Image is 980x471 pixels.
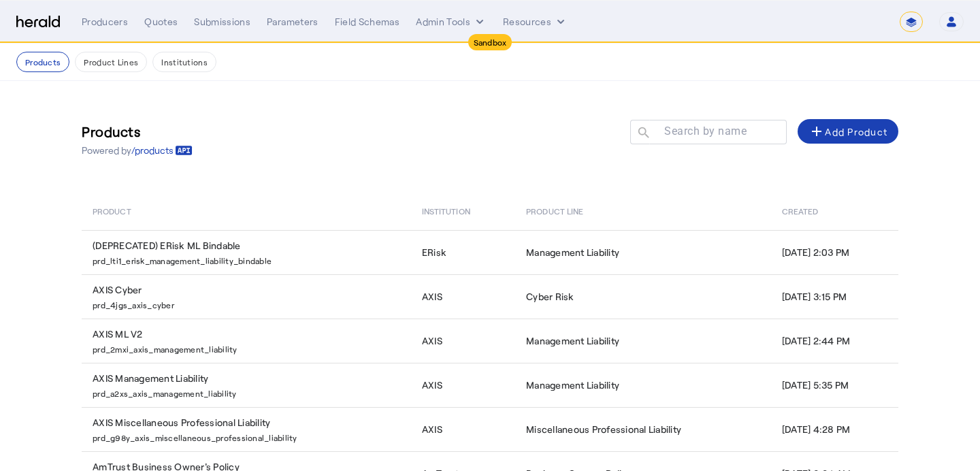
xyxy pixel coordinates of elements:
[82,407,411,451] td: AXIS Miscellaneous Professional Liability
[468,34,512,50] div: Sandbox
[131,144,193,157] a: /products
[75,52,147,72] button: Product Lines
[82,15,128,29] div: Producers
[16,52,69,72] button: Products
[411,230,515,274] td: ERisk
[515,274,771,319] td: Cyber Risk
[152,52,216,72] button: Institutions
[416,15,487,29] button: internal dropdown menu
[515,407,771,451] td: Miscellaneous Professional Liability
[194,15,250,29] div: Submissions
[515,230,771,274] td: Management Liability
[82,319,411,363] td: AXIS ML V2
[16,16,60,29] img: Herald Logo
[93,341,406,355] p: prd_2mxi_axis_management_liability
[771,407,898,451] td: [DATE] 4:28 PM
[82,144,193,157] p: Powered by
[808,123,887,140] div: Add Product
[82,274,411,319] td: AXIS Cyber
[82,230,411,274] td: (DEPRECATED) ERisk ML Bindable
[664,125,747,137] mat-label: Search by name
[630,125,653,142] mat-icon: search
[515,363,771,407] td: Management Liability
[93,253,406,266] p: prd_lti1_erisk_management_liability_bindable
[798,119,898,144] button: Add Product
[82,192,411,230] th: Product
[771,192,898,230] th: Created
[144,15,178,29] div: Quotes
[771,274,898,319] td: [DATE] 3:15 PM
[411,407,515,451] td: AXIS
[411,363,515,407] td: AXIS
[411,319,515,363] td: AXIS
[411,192,515,230] th: Institution
[267,15,318,29] div: Parameters
[503,15,568,29] button: Resources dropdown menu
[771,230,898,274] td: [DATE] 2:03 PM
[335,15,400,29] div: Field Schemas
[411,274,515,319] td: AXIS
[93,385,406,399] p: prd_a2xs_axis_management_liability
[771,319,898,363] td: [DATE] 2:44 PM
[93,429,406,443] p: prd_g98y_axis_miscellaneous_professional_liability
[82,122,193,141] h3: Products
[515,192,771,230] th: Product Line
[82,363,411,407] td: AXIS Management Liability
[771,363,898,407] td: [DATE] 5:35 PM
[515,319,771,363] td: Management Liability
[93,297,406,310] p: prd_4jgs_axis_cyber
[808,123,825,140] mat-icon: add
